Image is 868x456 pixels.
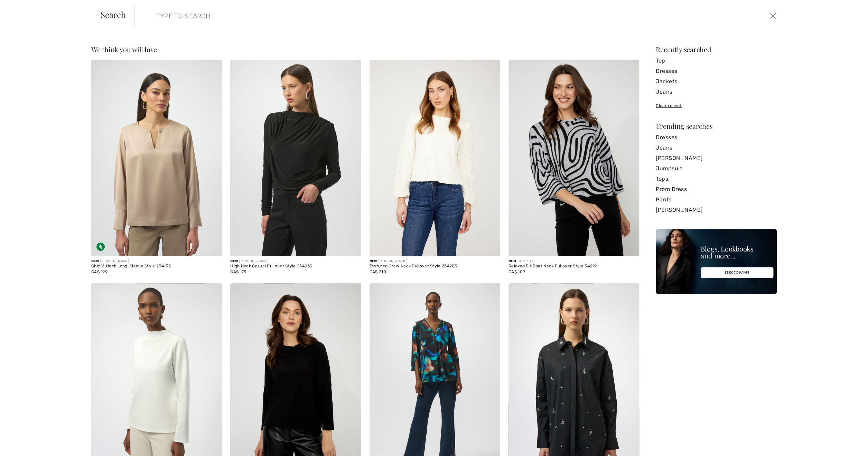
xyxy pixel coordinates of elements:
[656,56,777,66] a: Top
[656,163,777,174] a: Jumpsuit
[370,269,386,274] span: CA$ 210
[230,264,361,269] div: High Neck Casual Pullover Style 254030
[656,46,777,53] div: Recently searched
[656,229,777,294] img: Blogs, Lookbooks and more...
[151,6,614,26] input: TYPE TO SEARCH
[91,259,222,264] div: [PERSON_NAME]
[508,259,516,263] span: New
[370,259,500,264] div: [PERSON_NAME]
[91,269,108,274] span: CA$ 199
[230,259,238,263] span: New
[230,259,361,264] div: [PERSON_NAME]
[508,259,639,264] div: COMPLI K
[656,123,777,130] div: Trending searches
[656,194,777,205] a: Pants
[656,132,777,143] a: Dresses
[656,184,777,194] a: Prom Dress
[656,174,777,184] a: Tops
[370,264,500,269] div: Textured Crew Neck Pullover Style 254205
[656,205,777,215] a: [PERSON_NAME]
[370,60,500,256] img: Textured Crew Neck Pullover Style 254205. Winter White
[91,259,99,263] span: New
[91,264,222,269] div: Chic V-Neck Long-Sleeve Style 254135
[768,10,778,21] button: Close
[91,45,157,54] span: We think you will love
[508,269,525,274] span: CA$ 109
[656,66,777,76] a: Dresses
[656,153,777,163] a: [PERSON_NAME]
[701,267,773,278] div: DISCOVER
[96,243,105,251] img: Sustainable Fabric
[656,143,777,153] a: Jeans
[656,103,777,109] div: Clear recent
[656,76,777,87] a: Jackets
[370,259,377,263] span: New
[101,10,126,19] span: Search
[230,269,246,274] span: CA$ 175
[508,60,639,256] img: Relaxed Fit Boat Neck Pullover Style 34019. As sample
[91,60,222,256] img: Chic V-Neck Long-Sleeve Style 254135. Fawn
[656,87,777,97] a: Jeans
[230,60,361,256] img: High Neck Casual Pullover Style 254030. Black
[508,264,639,269] div: Relaxed Fit Boat Neck Pullover Style 34019
[16,5,30,11] span: Chat
[701,245,773,259] div: Blogs, Lookbooks and more...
